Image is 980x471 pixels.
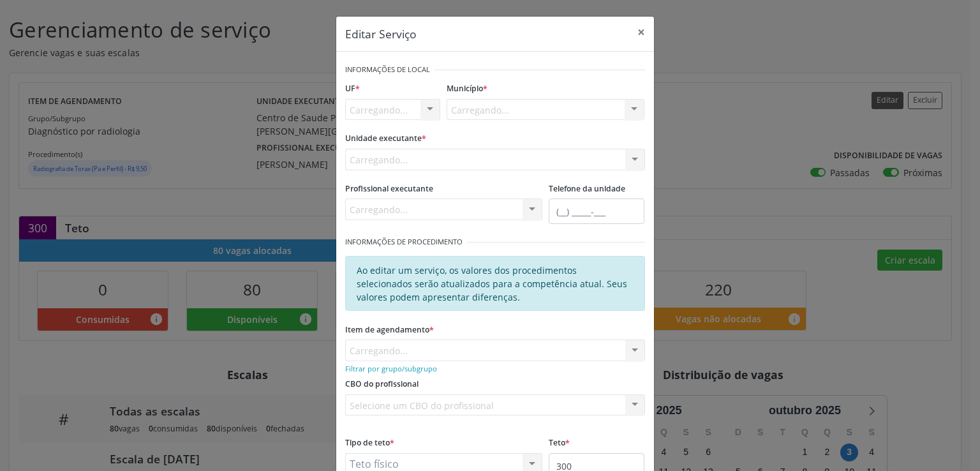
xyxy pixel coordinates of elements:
[549,433,570,453] label: Teto
[345,79,360,99] label: UF
[345,64,430,75] small: Informações de Local
[549,179,625,199] label: Telefone da unidade
[447,79,487,99] label: Município
[628,17,654,48] button: Close
[345,129,426,149] label: Unidade executante
[345,364,437,373] small: Filtrar por grupo/subgrupo
[345,237,463,248] small: Informações de Procedimento
[345,256,645,311] div: Ao editar um serviço, os valores dos procedimentos selecionados serão atualizados para a competên...
[345,375,419,394] label: CBO do profissional
[345,433,394,453] label: Tipo de teto
[345,179,433,199] label: Profissional executante
[345,362,437,374] a: Filtrar por grupo/subgrupo
[345,26,417,42] h5: Editar Serviço
[345,320,434,340] label: Item de agendamento
[549,198,644,224] input: (__) _____-___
